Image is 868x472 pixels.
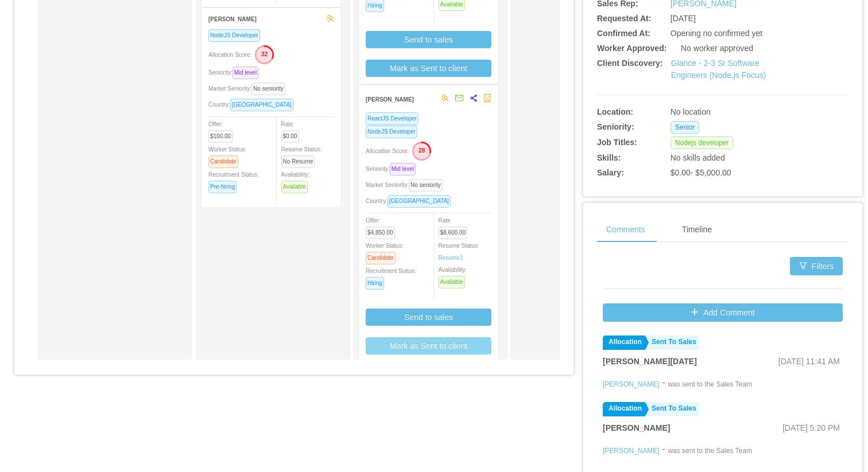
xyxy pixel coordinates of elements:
a: Allocation [603,402,645,416]
b: Worker Approved: [597,44,666,53]
strong: [PERSON_NAME] [208,16,257,22]
span: Pre-hiring [208,181,237,193]
span: [DATE] 5:20 PM [782,423,840,432]
span: Rate [439,217,472,236]
a: Sent To Sales [646,402,699,416]
span: Country: [208,102,298,108]
span: Hiring [366,277,384,290]
div: - [662,443,665,456]
span: No seniority [409,179,443,192]
span: Recruitment Status: [366,268,416,286]
span: Availability: [439,267,470,285]
span: Worker Status: [366,243,404,261]
button: Send to sales [366,309,491,326]
a: [PERSON_NAME] [603,380,660,388]
b: Location: [597,107,633,116]
span: Candidate [366,252,396,264]
b: Confirmed At: [597,29,650,38]
span: Nodejs developer [671,136,733,149]
span: Country: [366,198,455,204]
span: Allocation Score: [366,148,409,154]
a: [PERSON_NAME] [603,447,660,455]
button: Mark as Sent to client [366,60,491,77]
div: - [662,377,665,389]
span: robot [483,94,491,102]
span: team [441,94,449,102]
b: Skills: [597,153,621,162]
span: [GEOGRAPHIC_DATA] [387,195,451,208]
b: Client Discovery: [597,58,662,68]
span: NodeJS Developer [208,29,260,42]
span: Offer: [366,217,400,236]
div: Timeline [673,217,721,243]
span: Mid level [390,163,416,175]
span: No worker approved [681,44,753,53]
button: 32 [251,45,274,63]
span: $0.00 - $5,000.00 [671,168,731,177]
span: $8,600.00 [439,227,468,239]
text: 32 [261,50,268,57]
span: Seniority: [208,69,263,76]
span: Market Seniority: [208,85,290,92]
a: Glance - 2-3 Sr Software Engineers (Node.js Focus) [671,58,766,80]
span: [DATE] [671,14,696,23]
strong: [PERSON_NAME] [603,423,670,432]
span: Resume Status: [439,243,479,261]
span: Opening no confirmed yet [671,29,762,38]
span: $0.00 [281,130,299,143]
span: Worker Status: [208,146,246,165]
b: Requested At: [597,14,651,23]
b: Seniority: [597,122,634,131]
span: Senior [671,121,700,134]
strong: [PERSON_NAME][DATE] [603,357,697,366]
strong: [PERSON_NAME] [366,96,414,103]
button: mail [449,89,464,108]
button: Send to sales [366,31,491,48]
span: No Resume [281,155,315,168]
text: 28 [418,147,425,154]
span: [GEOGRAPHIC_DATA] [230,99,293,111]
span: Mid level [232,67,258,79]
div: No location [671,106,796,118]
span: team [326,14,334,22]
div: was sent to the Sales Team [668,379,752,389]
span: [DATE] 11:41 AM [778,357,840,366]
a: Sent To Sales [646,336,699,350]
span: No seniority [251,83,285,95]
span: Available [439,276,465,288]
a: Resume1 [439,253,463,262]
div: Comments [597,217,654,243]
span: share-alt [470,94,478,102]
span: Offer: [208,121,237,139]
span: No skills added [671,153,725,162]
span: Candidate [208,155,238,168]
span: Allocation Score: [208,52,251,58]
span: Market Seniority: [366,182,447,188]
button: 28 [409,141,432,159]
span: Recruitment Status: [208,171,259,190]
span: Seniority: [366,166,420,172]
span: NodeJS Developer [366,126,417,138]
b: Job Titles: [597,138,637,147]
span: Rate [281,121,304,139]
span: ReactJS Developer [366,112,418,125]
div: was sent to the Sales Team [668,446,752,456]
button: Mark as Sent to client [366,337,491,354]
span: Available [281,181,308,193]
span: Resume Status: [281,146,322,165]
span: Availability: [281,171,312,190]
button: icon: filterFilters [790,257,843,275]
b: Salary: [597,168,624,177]
button: icon: plusAdd Comment [603,303,843,322]
span: $4,850.00 [366,227,395,239]
a: Allocation [603,336,645,350]
span: $100.00 [208,130,232,143]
